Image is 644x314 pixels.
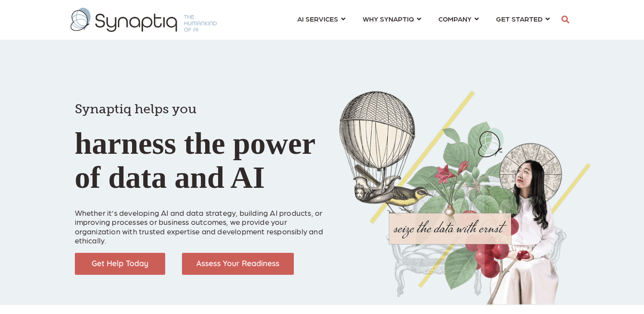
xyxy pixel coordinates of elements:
img: Get Help Today [75,253,165,275]
a: AI SERVICES [297,11,345,27]
a: WHY SYNAPTIQ [363,11,421,27]
span: AI SERVICES [297,13,338,25]
img: synaptiq logo-1 [71,8,217,32]
p: Whether it’s developing AI and data strategy, building AI products, or improving processes or bus... [75,199,327,245]
span: Synaptiq helps you [75,101,197,117]
a: COMPANY [438,11,479,27]
span: GET STARTED [496,13,542,25]
nav: menu [289,4,558,35]
img: Collage of girl, balloon, bird, and butterfly, with seize the data with ernst text [339,90,591,305]
h1: harness the power of data and AI [75,86,327,195]
span: COMPANY [438,13,471,25]
a: GET STARTED [496,11,550,27]
img: Assess Your Readiness [182,253,294,275]
span: WHY SYNAPTIQ [363,13,414,25]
